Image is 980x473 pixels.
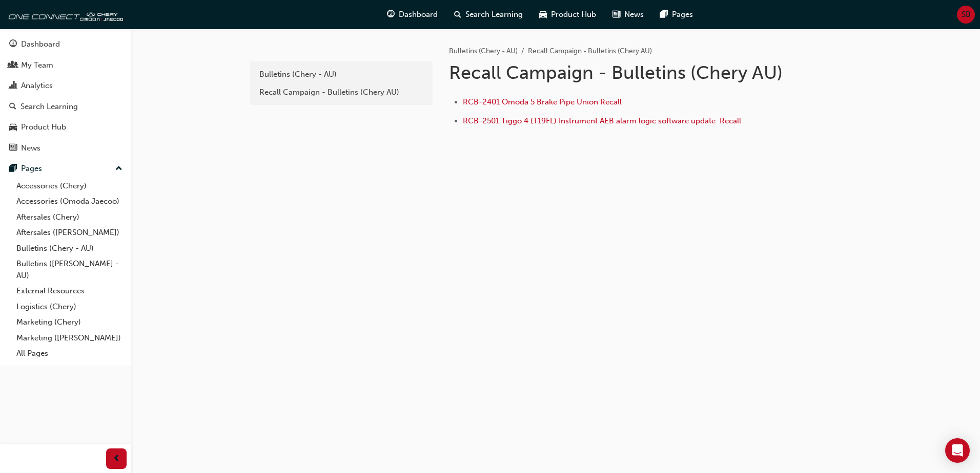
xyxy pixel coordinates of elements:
span: guage-icon [9,40,17,49]
a: All Pages [12,346,127,361]
div: Analytics [21,80,53,92]
a: Recall Campaign - Bulletins (Chery AU) [254,83,428,101]
a: Search Learning [4,97,127,116]
span: News [624,9,644,20]
span: Search Learning [465,9,523,20]
a: Analytics [4,76,127,95]
button: Pages [4,159,127,178]
span: Product Hub [551,9,596,20]
a: Product Hub [4,118,127,137]
span: chart-icon [9,81,17,91]
span: pages-icon [9,164,17,174]
div: Product Hub [21,121,66,133]
span: search-icon [9,102,16,112]
a: Bulletins ([PERSON_NAME] - AU) [12,256,127,283]
a: Logistics (Chery) [12,299,127,315]
div: My Team [21,59,53,71]
a: Marketing ([PERSON_NAME]) [12,330,127,346]
span: up-icon [115,162,122,176]
a: guage-iconDashboard [379,4,446,25]
button: SB [957,6,975,24]
a: RCB-2401 Omoda 5 Brake Pipe Union Recall [463,97,622,106]
a: Marketing (Chery) [12,314,127,330]
a: Bulletins (Chery - AU) [449,47,518,55]
button: DashboardMy TeamAnalyticsSearch LearningProduct HubNews [4,33,127,159]
span: news-icon [612,8,620,21]
span: RCB-2501 Tiggo 4 (T19FL) Instrument AEB alarm logic software update ﻿ Recall [463,116,741,125]
div: Dashboard [21,38,60,50]
div: Open Intercom Messenger [945,438,970,463]
h1: Recall Campaign - Bulletins (Chery AU) [449,61,785,84]
span: SB [962,9,971,20]
span: people-icon [9,61,17,70]
span: news-icon [9,144,17,153]
a: Aftersales ([PERSON_NAME]) [12,225,127,241]
div: News [21,142,40,154]
a: Accessories (Chery) [12,178,127,194]
div: Bulletins (Chery - AU) [259,69,423,80]
a: Aftersales (Chery) [12,209,127,225]
span: pages-icon [660,8,668,21]
div: Search Learning [21,101,78,113]
a: news-iconNews [604,4,652,25]
div: Recall Campaign - Bulletins (Chery AU) [259,87,423,98]
a: Bulletins (Chery - AU) [12,241,127,256]
span: prev-icon [113,453,120,465]
a: RCB-2501 Tiggo 4 (T19FL) Instrument AEB alarm logic software update Recall [463,116,741,125]
span: Pages [672,9,693,20]
a: search-iconSearch Learning [446,4,531,25]
a: My Team [4,56,127,75]
a: Bulletins (Chery - AU) [254,66,428,83]
span: car-icon [539,8,547,21]
div: Pages [21,163,42,175]
span: car-icon [9,123,17,132]
a: pages-iconPages [652,4,701,25]
a: car-iconProduct Hub [531,4,604,25]
span: guage-icon [387,8,395,21]
span: Dashboard [399,9,438,20]
li: Recall Campaign - Bulletins (Chery AU) [528,46,652,57]
img: oneconnect [5,4,123,25]
a: Accessories (Omoda Jaecoo) [12,193,127,209]
a: Dashboard [4,35,127,54]
a: News [4,139,127,158]
span: search-icon [454,8,461,21]
a: External Resources [12,283,127,299]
